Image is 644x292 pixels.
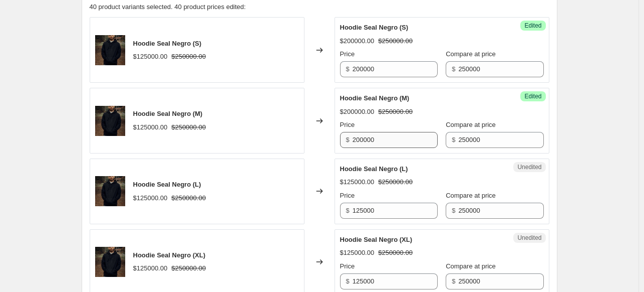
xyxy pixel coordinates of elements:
[346,136,350,143] span: $
[95,176,125,206] img: MG_1634EssenceBK_80x.jpg
[171,193,206,203] strike: $250000.00
[517,234,541,242] span: Unedited
[340,177,375,187] div: $125000.00
[446,262,496,270] span: Compare at price
[95,35,125,65] img: MG_1634EssenceBK_80x.jpg
[346,207,350,214] span: $
[378,248,413,258] strike: $250000.00
[446,121,496,128] span: Compare at price
[378,177,413,187] strike: $250000.00
[171,263,206,273] strike: $250000.00
[133,40,202,47] span: Hoodie Seal Negro (S)
[346,277,350,285] span: $
[133,122,168,132] div: $125000.00
[340,94,410,102] span: Hoodie Seal Negro (M)
[452,136,455,143] span: $
[133,181,201,188] span: Hoodie Seal Negro (L)
[340,107,375,117] div: $200000.00
[340,165,408,173] span: Hoodie Seal Negro (L)
[95,106,125,136] img: MG_1634EssenceBK_80x.jpg
[133,251,205,259] span: Hoodie Seal Negro (XL)
[446,50,496,58] span: Compare at price
[378,107,413,117] strike: $250000.00
[95,247,125,277] img: MG_1634EssenceBK_80x.jpg
[452,207,455,214] span: $
[378,36,413,46] strike: $250000.00
[133,52,168,62] div: $125000.00
[133,110,203,117] span: Hoodie Seal Negro (M)
[346,65,350,73] span: $
[171,122,206,132] strike: $250000.00
[133,263,168,273] div: $125000.00
[171,52,206,62] strike: $250000.00
[90,3,246,11] span: 40 product variants selected. 40 product prices edited:
[340,121,355,128] span: Price
[524,22,541,30] span: Edited
[340,192,355,199] span: Price
[340,236,412,243] span: Hoodie Seal Negro (XL)
[340,50,355,58] span: Price
[133,193,168,203] div: $125000.00
[452,65,455,73] span: $
[340,24,409,31] span: Hoodie Seal Negro (S)
[340,248,375,258] div: $125000.00
[452,277,455,285] span: $
[446,192,496,199] span: Compare at price
[340,36,375,46] div: $200000.00
[517,163,541,171] span: Unedited
[524,92,541,100] span: Edited
[340,262,355,270] span: Price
